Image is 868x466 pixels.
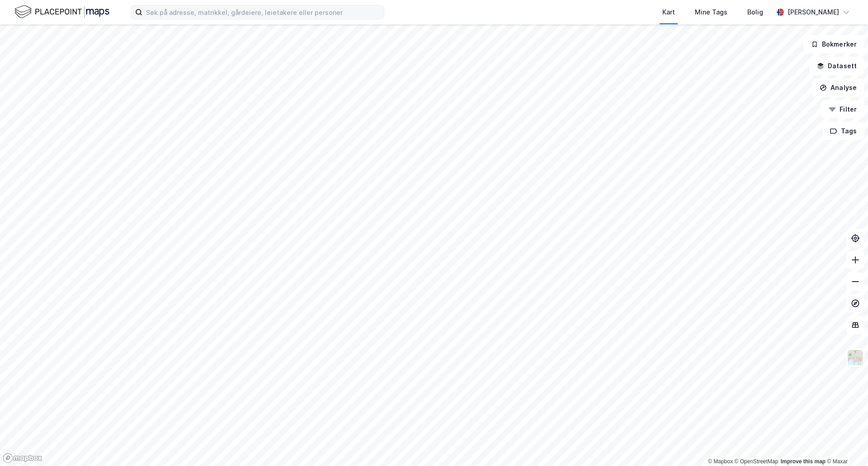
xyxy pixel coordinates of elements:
button: Bokmerker [803,35,864,53]
button: Analyse [812,79,864,97]
a: Mapbox [708,458,733,465]
button: Tags [822,122,864,140]
img: Z [847,349,864,366]
div: Mine Tags [695,7,727,18]
button: Datasett [809,57,864,75]
div: Bolig [747,7,763,18]
a: Improve this map [781,458,826,465]
iframe: Chat Widget [823,423,868,466]
div: [PERSON_NAME] [788,7,839,18]
a: OpenStreetMap [735,458,778,465]
a: Mapbox homepage [3,453,42,463]
button: Filter [821,100,864,118]
div: Kart [662,7,675,18]
input: Søk på adresse, matrikkel, gårdeiere, leietakere eller personer [142,5,384,19]
img: logo.f888ab2527a4732fd821a326f86c7f29.svg [14,4,109,20]
div: Kontrollprogram for chat [823,423,868,466]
